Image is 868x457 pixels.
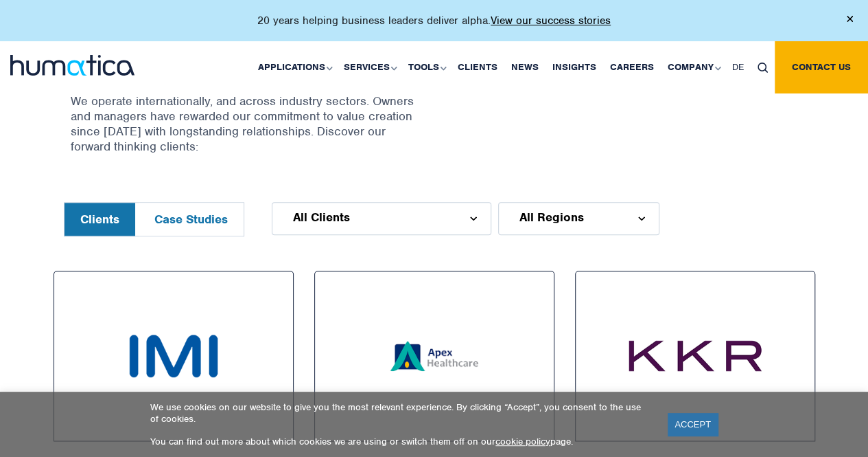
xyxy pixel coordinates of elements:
[601,297,789,415] img: KKR
[293,212,350,223] span: All Clients
[150,401,650,425] p: We use cookies on our website to give you the most relevant experience. By clicking “Accept”, you...
[603,41,661,93] a: Careers
[64,203,135,236] button: Clients
[725,41,751,93] a: DE
[401,41,451,93] a: Tools
[495,436,550,447] a: cookie policy
[668,413,718,436] a: ACCEPT
[10,55,134,76] img: logo
[71,93,424,154] p: We operate internationally, and across industry sectors. Owners and managers have rewarded our co...
[546,41,603,93] a: Insights
[470,216,476,221] img: d_arroww
[139,203,244,236] button: Case Studies
[337,41,401,93] a: Services
[758,63,768,73] img: search_icon
[257,14,611,27] p: 20 years helping business leaders deliver alpha.
[638,216,644,221] img: d_arroww
[451,41,504,93] a: Clients
[732,61,744,73] span: DE
[504,41,546,93] a: News
[775,41,868,93] a: Contact us
[519,212,584,223] span: All Regions
[491,14,611,27] a: View our success stories
[150,436,650,447] p: You can find out more about which cookies we are using or switch them off on our page.
[251,41,337,93] a: Applications
[375,297,493,415] img: Apex Healthcare
[80,297,268,415] img: IMI
[661,41,725,93] a: Company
